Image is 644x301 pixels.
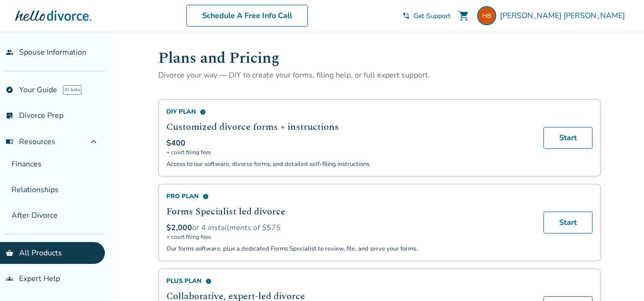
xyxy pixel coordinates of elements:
[63,85,82,95] span: AI beta
[477,6,496,25] img: hbremnerbulk@gmail.com
[414,11,450,20] span: Get Support
[166,244,532,253] p: Our forms software, plus a dedicated Forms Specialist to review, file, and serve your forms.
[186,5,308,27] a: Schedule A Free Info Call
[500,10,629,21] span: [PERSON_NAME] [PERSON_NAME]
[166,223,192,233] span: $2,000
[166,204,532,219] h2: Forms Specialist led divorce
[6,249,13,257] span: shopping_basket
[203,194,209,200] span: info
[166,223,532,233] div: or 4 installments of $575
[166,233,532,241] span: + court filing fees
[6,138,13,146] span: menu_book
[6,86,13,94] span: explore
[166,192,532,201] div: Pro Plan
[6,275,13,282] span: groups
[166,107,532,116] div: DIY Plan
[200,109,206,115] span: info
[205,278,212,284] span: info
[166,120,532,134] h2: Customized divorce forms + instructions
[6,112,13,119] span: list_alt_check
[543,127,593,149] a: Start
[158,70,601,80] p: Divorce your way — DIY to create your forms, filing help, or full expert support.
[402,12,410,19] span: phone_in_talk
[402,11,450,20] a: phone_in_talkGet Support
[166,138,185,148] span: $400
[458,10,470,21] span: shopping_cart
[596,255,644,301] iframe: Chat Widget
[166,148,532,156] span: + court filing fees
[166,160,532,168] p: Access to our software, divorce forms, and detailed self-filing instructions.
[543,212,593,233] a: Start
[6,136,55,147] span: Resources
[166,277,532,285] div: Plus Plan
[6,49,13,56] span: people
[158,47,601,70] h1: Plans and Pricing
[88,136,99,147] span: expand_less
